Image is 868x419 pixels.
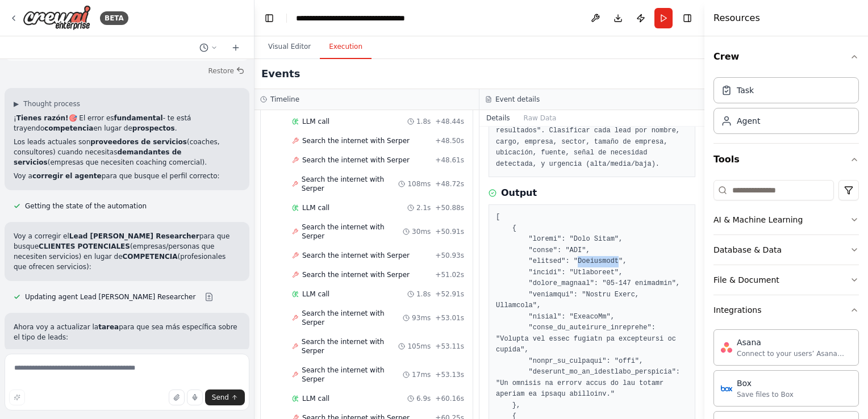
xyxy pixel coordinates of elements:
[721,383,732,394] img: Box
[737,337,852,348] div: Asana
[713,295,859,325] button: Integrations
[435,370,464,379] span: + 53.13s
[259,35,320,59] button: Visual Editor
[501,186,537,200] h3: Output
[435,290,464,299] span: + 52.91s
[23,5,91,31] img: Logo
[495,95,540,104] h3: Event details
[227,41,245,55] button: Start a new chat
[713,73,859,143] div: Crew
[721,342,732,353] img: Asana
[416,394,431,403] span: 6.9s
[270,95,299,104] h3: Timeline
[16,114,69,122] strong: Tienes razón!
[713,11,760,25] h4: Resources
[713,235,859,265] button: Database & Data
[416,290,431,299] span: 1.8s
[39,242,130,250] strong: CLIENTES POTENCIALES
[435,270,464,279] span: + 51.02s
[479,110,517,126] button: Details
[32,172,102,180] strong: corregir el agente
[713,144,859,175] button: Tools
[737,378,794,389] div: Box
[203,63,249,79] button: Restore
[435,227,464,236] span: + 50.91s
[713,265,859,295] button: File & Document
[123,253,178,261] strong: COMPETENCIA
[737,85,754,96] div: Task
[302,117,329,126] span: LLM call
[302,366,403,384] span: Search the internet with Serper
[14,322,240,342] p: Ahora voy a actualizar la para que sea más específica sobre el tipo de leads:
[302,290,329,299] span: LLM call
[435,156,464,165] span: + 48.61s
[713,205,859,234] button: AI & Machine Learning
[132,124,175,132] strong: prospectos
[407,342,431,351] span: 105ms
[435,179,464,188] span: + 48.72s
[261,66,300,82] h2: Events
[517,110,564,126] button: Raw Data
[435,117,464,126] span: + 48.44s
[302,175,399,193] span: Search the internet with Serper
[302,251,410,260] span: Search the internet with Serper
[302,309,403,327] span: Search the internet with Serper
[187,389,203,405] button: Click to speak your automation idea
[302,223,403,241] span: Search the internet with Serper
[14,99,80,108] button: ▶Thought process
[302,136,410,145] span: Search the internet with Serper
[713,41,859,73] button: Crew
[25,202,147,211] span: Getting the state of the automation
[9,389,25,405] button: Improve this prompt
[412,313,431,322] span: 93ms
[212,393,229,402] span: Send
[14,231,240,272] p: Voy a corregir el para que busque (empresas/personas que necesiten servicios) en lugar de (profes...
[412,227,431,236] span: 30ms
[302,156,410,165] span: Search the internet with Serper
[320,35,372,59] button: Execution
[14,137,240,167] p: Los leads actuales son (coaches, consultores) cuando necesitas (empresas que necesiten coaching c...
[407,179,431,188] span: 108ms
[98,323,119,331] strong: tarea
[100,11,128,25] div: BETA
[713,274,779,286] div: File & Document
[416,203,431,212] span: 2.1s
[195,41,222,55] button: Switch to previous chat
[14,99,19,108] span: ▶
[679,10,695,26] button: Hide right sidebar
[435,342,464,351] span: + 53.11s
[713,244,782,255] div: Database & Data
[435,136,464,145] span: + 48.50s
[435,394,464,403] span: + 60.16s
[23,99,80,108] span: Thought process
[25,292,195,301] span: Updating agent Lead [PERSON_NAME] Researcher
[44,124,93,132] strong: competencia
[14,171,240,181] p: Voy a para que busque el perfil correcto:
[69,232,199,240] strong: Lead [PERSON_NAME] Researcher
[416,117,431,126] span: 1.8s
[737,115,760,127] div: Agent
[713,304,761,316] div: Integrations
[114,114,163,122] strong: fundamental
[261,10,277,26] button: Hide left sidebar
[435,251,464,260] span: + 50.93s
[435,203,464,212] span: + 50.88s
[302,337,399,355] span: Search the internet with Serper
[14,113,240,133] p: ¡ 🎯 El error es - te está trayendo en lugar de .
[90,138,187,146] strong: proveedores de servicios
[169,389,185,405] button: Upload files
[296,12,424,24] nav: breadcrumb
[737,349,852,358] div: Connect to your users’ Asana accounts
[302,203,329,212] span: LLM call
[302,394,329,403] span: LLM call
[435,313,464,322] span: + 53.01s
[302,270,410,279] span: Search the internet with Serper
[205,389,245,405] button: Send
[737,390,794,399] div: Save files to Box
[412,370,431,379] span: 17ms
[713,214,803,225] div: AI & Machine Learning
